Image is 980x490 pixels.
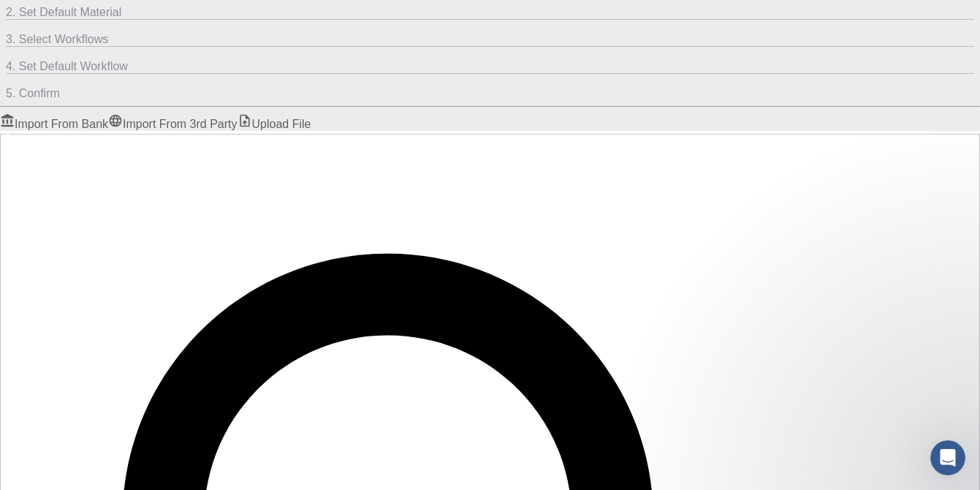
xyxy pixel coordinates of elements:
iframe: Intercom live chat [930,440,965,475]
span: 5. Confirm [6,87,60,99]
a: Upload File [238,113,311,131]
span: 2. Set Default Material [6,6,121,18]
span: Support [31,10,83,23]
span: 4. Set Default Workflow [6,60,128,72]
span: 3. Select Workflows [6,33,108,45]
a: Import From 3rd Party [108,113,237,131]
